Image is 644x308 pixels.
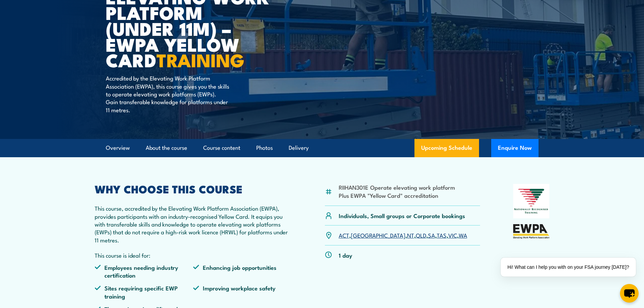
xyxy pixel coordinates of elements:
[491,139,539,157] button: Enquire Now
[339,212,465,219] p: Individuals, Small groups or Corporate bookings
[256,139,273,157] a: Photos
[106,139,130,157] a: Overview
[146,139,187,157] a: About the course
[95,251,292,259] p: This course is ideal for:
[620,284,639,303] button: chat-button
[95,204,292,244] p: This course, accredited by the Elevating Work Platform Association (EWPA), provides participants ...
[106,74,229,114] p: Accredited by the Elevating Work Platform Association (EWPA), this course gives you the skills to...
[513,224,550,239] img: EWPA
[351,231,405,239] a: [GEOGRAPHIC_DATA]
[339,183,455,191] li: RIIHAN301E Operate elevating work platform
[193,284,292,300] li: Improving workplace safety
[437,231,447,239] a: TAS
[407,231,414,239] a: NT
[193,263,292,279] li: Enhancing job opportunities
[339,231,349,239] a: ACT
[448,231,457,239] a: VIC
[339,231,467,239] p: , , , , , , ,
[339,251,352,259] p: 1 day
[501,258,636,277] div: Hi! What can I help you with on your FSA journey [DATE]?
[428,231,435,239] a: SA
[157,45,244,73] strong: TRAINING
[95,263,193,279] li: Employees needing industry certification
[414,139,479,157] a: Upcoming Schedule
[513,184,550,218] img: Nationally Recognised Training logo.
[416,231,426,239] a: QLD
[289,139,309,157] a: Delivery
[459,231,467,239] a: WA
[95,184,292,193] h2: WHY CHOOSE THIS COURSE
[203,139,240,157] a: Course content
[95,284,193,300] li: Sites requiring specific EWP training
[339,191,455,199] li: Plus EWPA "Yellow Card" accreditation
